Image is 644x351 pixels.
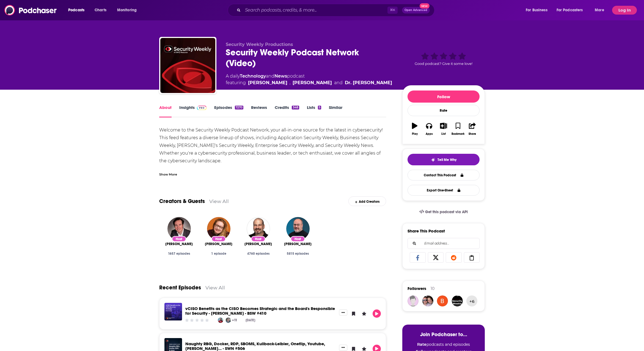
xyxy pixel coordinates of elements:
[205,285,225,290] a: View All
[226,73,392,86] div: A daily podcast
[318,106,321,109] div: 5
[64,6,92,15] button: open menu
[408,119,422,139] button: Play
[591,6,611,15] button: open menu
[159,105,172,117] a: About
[417,342,426,347] strong: Rate
[436,119,451,139] button: List
[595,6,604,14] span: More
[197,106,207,110] img: Podchaser Pro
[422,295,433,306] img: DarrenGByrne
[117,6,137,14] span: Monitoring
[553,6,591,15] button: open menu
[415,205,472,219] a: Get this podcast via API
[408,238,480,249] div: Search followers
[225,317,231,323] img: Carlos Perez
[408,105,480,116] div: Rate
[164,252,194,256] div: 1657 episodes
[339,309,347,316] button: Show More Button
[244,242,272,246] a: Paul Asadoorian
[185,318,210,322] div: Community Rating: 0 out of 5
[526,6,547,14] span: For Business
[415,62,472,66] span: Good podcast? Give it some love!
[522,6,554,15] button: open menu
[452,295,463,306] img: paul48441
[425,210,468,214] span: Get this podcast via API
[408,228,445,234] h3: Share This Podcast
[211,236,226,242] div: Host
[207,217,230,240] img: Akira Brand
[185,341,325,351] a: Naughty RBG, Docker, RDP, SBOMS, Kullback-Leibler, Oneflip, Youtube, Josh Marpet... - SWN #506
[402,42,485,76] div: Good podcast? Give it some love!
[451,119,465,139] button: Bookmark
[408,286,426,291] span: Followers
[437,295,448,306] a: xander
[329,105,342,117] a: Similar
[431,286,434,291] div: 10
[251,105,267,117] a: Reviews
[293,79,332,86] a: Mike Shema
[412,132,418,136] div: Play
[348,196,386,206] div: Add Creators
[291,236,305,242] div: Host
[284,242,312,246] a: Jeff Man
[446,252,462,263] a: Share on Reddit
[466,295,477,306] button: +6
[248,79,287,86] a: John Kinsella
[422,119,436,139] button: Apps
[402,7,430,13] button: Open AdvancedNew
[243,6,387,15] input: Search podcasts, credits, & more...
[4,5,57,15] img: Podchaser - Follow, Share and Rate Podcasts
[165,242,193,246] span: [PERSON_NAME]
[167,217,191,240] img: John Kinsella
[349,309,358,318] button: Bookmark Episode
[247,217,270,240] img: Paul Asadoorian
[160,38,215,93] img: Security Weekly Podcast Network (Video)
[226,42,293,47] span: Security Weekly Productions
[240,73,266,79] a: Technology
[203,252,234,256] div: 1 episode
[408,170,480,180] a: Contact This Podcast
[266,73,274,79] span: and
[113,6,144,15] button: open menu
[339,345,347,351] button: Show More Button
[286,217,310,240] img: Jeff Man
[95,6,106,14] span: Charts
[274,73,287,79] a: News
[179,105,207,117] a: InsightsPodchaser Pro
[426,132,433,136] div: Apps
[428,252,444,263] a: Share on X/Twitter
[205,242,232,246] span: [PERSON_NAME]
[387,7,398,14] span: ⌘ K
[164,303,182,320] img: vCISO Benefits as the CISO Becomes Strategic and the Board's Responsible for Security - Brian Hau...
[441,132,446,136] div: List
[404,9,427,12] span: Open Advanced
[307,105,321,117] a: Lists5
[159,284,201,291] a: Recent Episodes
[246,318,255,322] div: [DATE]
[275,105,299,117] a: Credits348
[408,91,480,103] button: Follow
[373,309,381,318] button: Play
[244,242,272,246] span: [PERSON_NAME]
[243,252,274,256] div: 4760 episodes
[469,132,476,136] div: Share
[408,154,480,165] button: tell me why sparkleTell Me Why
[218,317,223,323] img: Larry Pesce
[334,79,343,86] span: and
[408,185,480,196] button: Export One-Sheet
[235,106,243,109] div: 7270
[452,132,464,136] div: Bookmark
[408,295,419,306] img: Tmczqrot1
[68,6,84,14] span: Podcasts
[345,79,392,86] a: Dr. Doug White
[465,119,480,139] button: Share
[408,331,479,338] h3: Join Podchaser to...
